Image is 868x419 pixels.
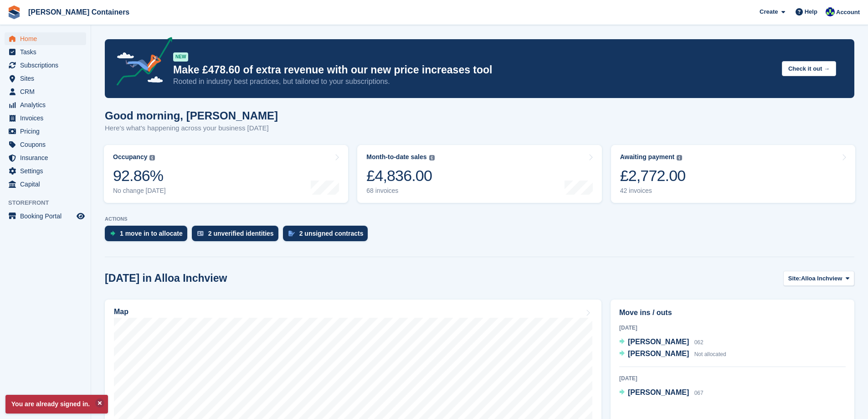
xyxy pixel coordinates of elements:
a: menu [5,72,86,85]
span: Site: [788,274,801,283]
span: Pricing [20,125,75,138]
span: Booking Portal [20,210,75,222]
div: NEW [173,52,188,62]
p: You are already signed in. [5,395,108,414]
span: 067 [694,390,704,396]
span: Help [805,7,817,16]
span: [PERSON_NAME] [628,388,689,396]
div: £2,772.00 [620,166,686,185]
span: Create [760,7,778,16]
img: icon-info-grey-7440780725fd019a000dd9b08b2336e03edf1995a4989e88bcd33f0948082b44.svg [149,155,155,160]
div: Occupancy [113,153,147,161]
div: 2 unverified identities [208,230,274,237]
a: [PERSON_NAME] Not allocated [619,348,726,360]
a: Occupancy 92.86% No change [DATE] [104,145,348,203]
a: menu [5,85,86,98]
div: No change [DATE] [113,187,166,195]
span: CRM [20,85,75,98]
div: [DATE] [619,374,846,383]
img: stora-icon-8386f47178a22dfd0bd8f6a31ec36ba5ce8667c1dd55bd0f319d3a0aa187defe.svg [7,5,21,19]
p: Here's what's happening across your business [DATE] [105,123,278,134]
a: [PERSON_NAME] Containers [25,5,133,20]
a: menu [5,151,86,164]
span: Not allocated [694,351,726,357]
span: Coupons [20,138,75,151]
a: menu [5,165,86,177]
span: Capital [20,178,75,191]
a: 2 unsigned contracts [283,226,373,246]
span: Tasks [20,46,75,58]
img: price-adjustments-announcement-icon-8257ccfd72463d97f412b2fc003d46551f7dbcb40ab6d574587a9cd5c0d94... [109,37,173,89]
a: menu [5,178,86,191]
img: move_ins_to_allocate_icon-fdf77a2bb77ea45bf5b3d319d69a93e2d87916cf1d5bf7949dd705db3b84f3ca.svg [110,231,115,236]
div: 42 invoices [620,187,686,195]
span: 062 [694,339,704,346]
div: Awaiting payment [620,153,675,161]
p: Rooted in industry best practices, but tailored to your subscriptions. [173,77,775,87]
span: Alloa Inchview [801,274,842,283]
img: contract_signature_icon-13c848040528278c33f63329250d36e43548de30e8caae1d1a13099fd9432cc5.svg [288,231,295,236]
p: ACTIONS [105,216,854,222]
h2: Move ins / outs [619,307,846,318]
span: Settings [20,165,75,177]
div: £4,836.00 [366,166,434,185]
h1: Good morning, [PERSON_NAME] [105,109,278,122]
span: Account [836,8,860,17]
a: Month-to-date sales £4,836.00 68 invoices [357,145,601,203]
span: Analytics [20,98,75,111]
a: menu [5,210,86,222]
div: 2 unsigned contracts [299,230,364,237]
button: Site: Alloa Inchview [783,271,854,286]
h2: [DATE] in Alloa Inchview [105,272,227,285]
a: Awaiting payment £2,772.00 42 invoices [611,145,855,203]
a: 2 unverified identities [192,226,283,246]
a: [PERSON_NAME] 062 [619,336,704,348]
img: icon-info-grey-7440780725fd019a000dd9b08b2336e03edf1995a4989e88bcd33f0948082b44.svg [429,155,435,160]
h2: Map [114,308,128,316]
a: menu [5,125,86,138]
span: Home [20,32,75,45]
div: [DATE] [619,324,846,332]
span: Subscriptions [20,59,75,72]
a: menu [5,98,86,111]
span: Sites [20,72,75,85]
img: icon-info-grey-7440780725fd019a000dd9b08b2336e03edf1995a4989e88bcd33f0948082b44.svg [677,155,682,160]
a: menu [5,138,86,151]
p: Make £478.60 of extra revenue with our new price increases tool [173,63,775,77]
div: 1 move in to allocate [120,230,183,237]
span: [PERSON_NAME] [628,338,689,346]
span: Insurance [20,151,75,164]
div: 92.86% [113,166,166,185]
div: Month-to-date sales [366,153,426,161]
a: Preview store [75,211,86,222]
a: 1 move in to allocate [105,226,192,246]
a: menu [5,112,86,124]
span: Invoices [20,112,75,124]
span: Storefront [8,198,91,207]
a: menu [5,59,86,72]
a: menu [5,46,86,58]
button: Check it out → [782,61,836,76]
div: 68 invoices [366,187,434,195]
a: menu [5,32,86,45]
img: Audra Whitelaw [826,7,835,16]
span: [PERSON_NAME] [628,350,689,357]
a: [PERSON_NAME] 067 [619,387,704,399]
img: verify_identity-adf6edd0f0f0b5bbfe63781bf79b02c33cf7c696d77639b501bdc392416b5a36.svg [197,231,204,236]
